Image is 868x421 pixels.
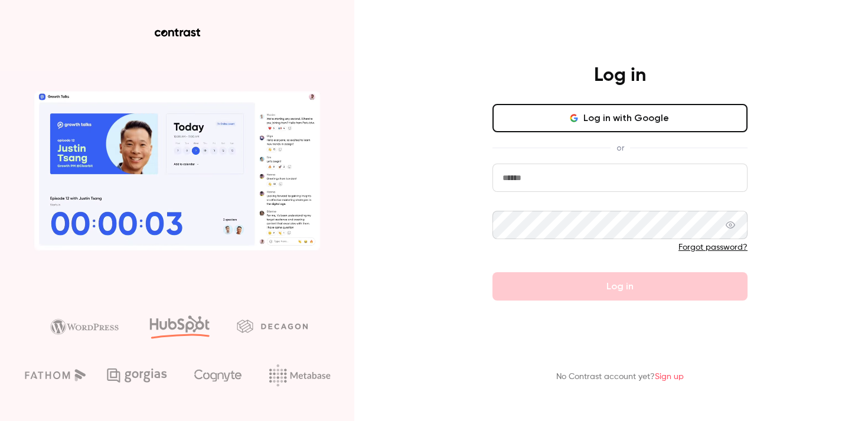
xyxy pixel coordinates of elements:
[556,371,684,383] p: No Contrast account yet?
[655,373,684,381] a: Sign up
[237,319,308,332] img: decagon
[594,64,646,87] h4: Log in
[492,104,748,132] button: Log in with Google
[611,142,630,154] span: or
[678,243,748,252] a: Forgot password?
